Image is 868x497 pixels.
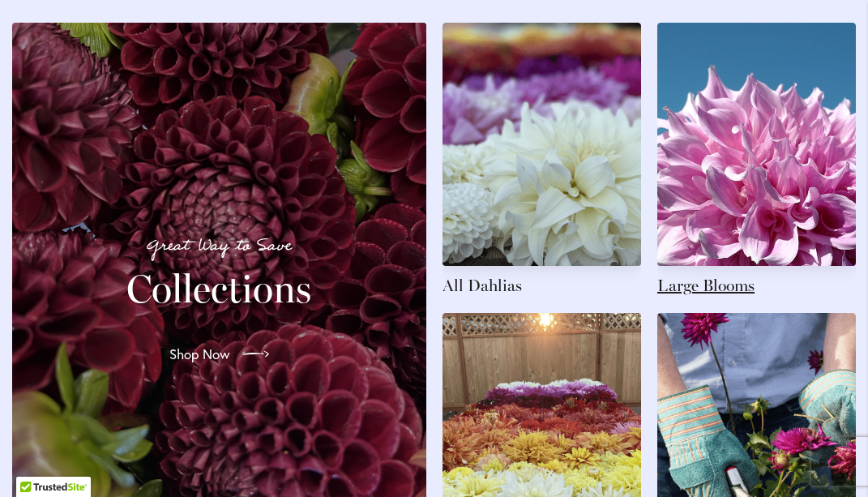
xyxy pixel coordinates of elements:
[32,233,407,259] p: Great Way to Save
[156,332,282,377] a: Shop Now
[32,266,407,311] h2: Collections
[169,345,230,364] span: Shop Now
